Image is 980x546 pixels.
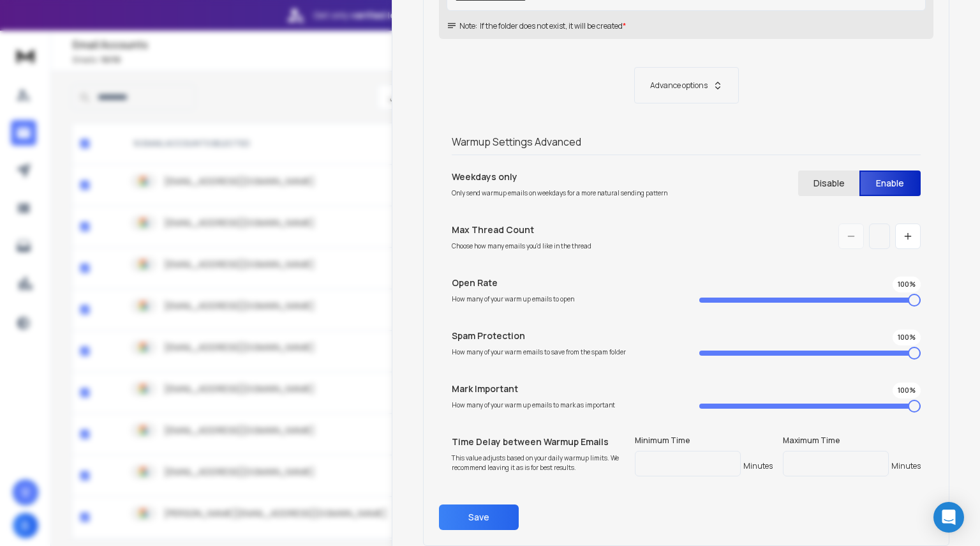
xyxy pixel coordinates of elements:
p: If the folder does not exist, it will be created [480,21,623,31]
p: Minutes [743,461,773,471]
p: Only send warmup emails on weekdays for a more natural sending pattern [452,188,673,198]
p: Advance options [650,80,708,91]
div: 100 % [893,277,921,292]
p: Spam Protection [452,330,673,342]
div: 100 % [893,383,921,398]
p: Open Rate [452,277,673,289]
div: Open Intercom Messenger [933,502,964,533]
p: How many of your warm up emails to mark as important [452,400,673,410]
button: Disable [798,171,859,196]
p: How many of your warm emails to save from the spam folder [452,347,673,357]
h1: Warmup Settings Advanced [452,134,921,149]
div: 100 % [893,330,921,345]
p: Minutes [891,461,921,471]
p: Mark Important [452,383,673,395]
button: Save [439,504,519,530]
span: Note: [447,21,477,31]
button: Advance options [452,67,921,103]
label: Maximum Time [783,436,921,446]
button: Enable [859,171,921,196]
p: Choose how many emails you'd like in the thread [452,241,673,251]
p: Max Thread Count [452,224,673,236]
p: This value adjusts based on your daily warmup limits. We recommend leaving it as is for best resu... [452,453,630,473]
p: Weekdays only [452,171,673,183]
p: Time Delay between Warmup Emails [452,436,630,448]
label: Minimum Time [635,436,773,446]
p: How many of your warm up emails to open [452,294,673,304]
